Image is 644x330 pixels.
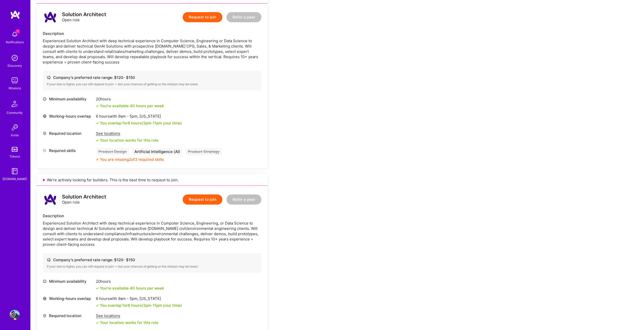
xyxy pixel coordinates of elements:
[96,313,158,318] div: See locations
[43,131,47,135] i: icon Location
[96,103,164,108] div: You're available 40 hours per week
[9,85,21,91] div: Missions
[10,29,20,39] img: bell
[100,120,182,126] div: You overlap for 8 hours ( your time)
[10,154,20,159] div: Tokens
[10,10,20,19] img: logo
[96,139,99,142] i: icon Check
[43,96,93,102] div: Minimum availability
[11,133,19,138] div: Invite
[185,148,222,155] div: Product Strategy
[183,12,222,22] button: Request to join
[62,194,106,200] div: Solution Architect
[7,110,23,115] div: Community
[43,38,261,65] div: Experienced Solution Architect with deep technical experience in Computer Science, Engineering or...
[96,296,182,301] div: 6 hours with [US_STATE]
[47,82,257,86] div: If your rate is higher, you can still request to join — but your chances of getting on the missio...
[43,114,47,118] i: icon World
[96,148,129,155] div: Product Design
[43,10,58,25] img: logo
[43,149,47,152] i: icon Tag
[12,147,18,152] img: tokens
[43,213,261,218] div: Description
[143,121,162,125] span: 3pm - 11pm
[62,12,106,17] div: Solution Architect
[8,310,21,320] a: User Avatar
[43,192,58,207] img: logo
[43,114,93,119] div: Working-hours overlap
[43,279,47,283] i: icon Clock
[10,53,20,63] img: discovery
[96,96,164,102] div: 20 hours
[43,97,47,101] i: icon Clock
[100,303,182,308] div: You overlap for 8 hours ( your time)
[143,303,162,308] span: 3pm - 11pm
[3,176,27,182] div: [DOMAIN_NAME]
[47,76,51,79] i: icon Cash
[47,258,51,262] i: icon Cash
[100,157,164,162] div: You are missing 2 of 3 required skills
[96,320,158,325] div: Your location works for this role
[96,114,182,119] div: 6 hours with [US_STATE]
[96,131,158,136] div: See locations
[6,39,24,45] div: Notifications
[43,313,93,318] div: Required location
[37,174,267,186] div: We’re actively looking for builders. This is the best time to request to join.
[10,122,20,133] img: Invite
[43,131,93,136] div: Required location
[43,296,93,301] div: Working-hours overlap
[132,148,183,155] div: Artificial Intelligence (AI)
[96,138,158,143] div: Your location works for this role
[10,75,20,85] img: teamwork
[8,63,22,68] div: Discovery
[47,265,257,269] div: If your rate is higher, you can still request to join — but your chances of getting on the missio...
[96,279,164,284] div: 20 hours
[9,98,21,110] img: Community
[62,194,106,205] div: Open role
[117,114,139,119] span: 9am - 5pm ,
[96,285,164,291] div: You're available 40 hours per week
[62,12,106,23] div: Open role
[96,122,99,125] i: icon Check
[10,310,20,320] img: User Avatar
[47,75,257,80] div: Company’s preferred rate range: $ 120 - $ 150
[10,166,20,176] img: guide book
[47,257,257,262] div: Company’s preferred rate range: $ 120 - $ 150
[96,304,99,307] i: icon Check
[43,297,47,300] i: icon World
[117,296,139,301] span: 9am - 5pm ,
[226,12,261,22] button: Refer a peer
[16,29,20,33] span: 1
[43,148,93,153] div: Required skills
[96,158,99,161] i: icon CloseOrange
[96,321,99,324] i: icon Check
[226,194,261,205] button: Refer a peer
[43,221,261,247] div: Experienced Solution Architect with deep technical experience in Computer Science, Engineering, o...
[43,314,47,318] i: icon Location
[183,194,222,205] button: Request to join
[96,104,99,107] i: icon Check
[43,31,261,36] div: Description
[43,279,93,284] div: Minimum availability
[96,287,99,290] i: icon Check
